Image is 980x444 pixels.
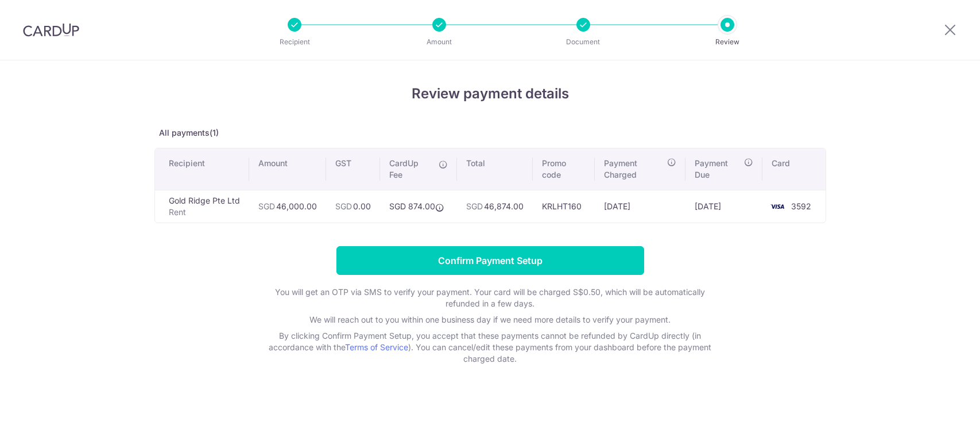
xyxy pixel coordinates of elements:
[155,190,249,223] td: Gold Ridge Pte Ltd
[154,83,826,104] h4: Review payment details
[326,190,380,223] td: 0.00
[457,148,533,190] th: Total
[326,148,380,190] th: GST
[336,246,644,275] input: Confirm Payment Setup
[907,409,969,438] iframe: Opens a widget where you can find more information
[695,158,741,181] span: Payment Due
[249,190,326,223] td: 46,000.00
[389,158,433,181] span: CardUp Fee
[249,148,326,190] th: Amount
[154,127,826,139] p: All payments(1)
[762,148,825,190] th: Card
[685,190,762,223] td: [DATE]
[397,36,482,48] p: Amount
[685,36,770,48] p: Review
[533,190,595,223] td: KRLHT160
[155,148,249,190] th: Recipient
[466,201,483,211] span: SGD
[457,190,533,223] td: 46,874.00
[345,342,408,352] a: Terms of Service
[791,201,811,211] span: 3592
[604,158,664,181] span: Payment Charged
[533,148,595,190] th: Promo code
[23,23,79,37] img: CardUp
[380,190,457,223] td: SGD 874.00
[258,201,275,211] span: SGD
[766,200,789,213] img: <span class="translation_missing" title="translation missing: en.account_steps.new_confirm_form.b...
[169,206,240,218] p: Rent
[541,36,626,48] p: Document
[335,201,352,211] span: SGD
[252,36,337,48] p: Recipient
[261,286,720,309] p: You will get an OTP via SMS to verify your payment. Your card will be charged S$0.50, which will ...
[261,314,720,326] p: We will reach out to you within one business day if we need more details to verify your payment.
[261,330,720,365] p: By clicking Confirm Payment Setup, you accept that these payments cannot be refunded by CardUp di...
[595,190,685,223] td: [DATE]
